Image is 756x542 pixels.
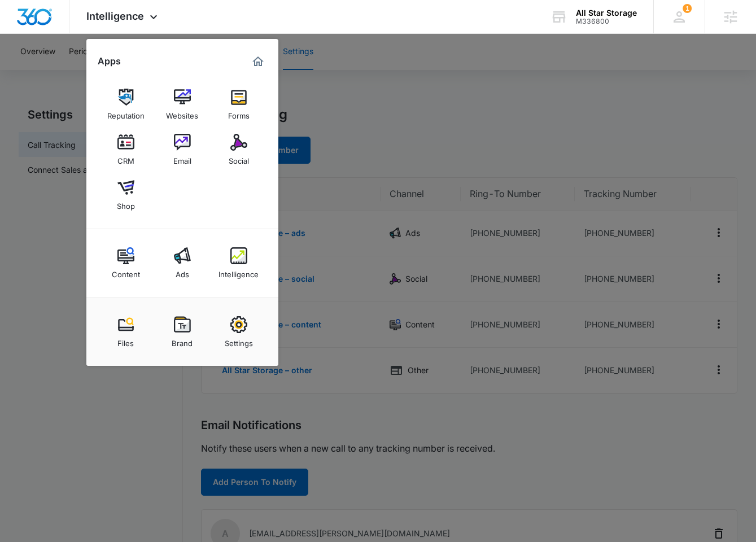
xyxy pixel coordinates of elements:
img: website_grey.svg [18,29,27,38]
a: Content [104,242,147,285]
div: Domain: [DOMAIN_NAME] [29,29,124,38]
a: Reputation [104,83,147,126]
a: Email [161,128,204,171]
a: Intelligence [217,242,260,285]
a: Files [104,311,147,353]
div: account id [576,18,637,25]
div: Reputation [107,106,145,120]
a: Shop [104,173,147,216]
div: Settings [225,333,253,348]
div: Email [173,151,191,165]
div: Websites [166,106,198,120]
a: CRM [104,128,147,171]
div: Domain Overview [43,67,101,74]
img: tab_keywords_by_traffic_grey.svg [112,65,121,75]
div: Forms [228,106,250,120]
div: Ads [176,264,189,279]
div: v 4.0.25 [32,18,55,27]
img: logo_orange.svg [18,18,27,27]
div: Keywords by Traffic [125,67,190,74]
div: Social [229,151,249,165]
div: notifications count [683,4,692,13]
div: Brand [172,333,193,348]
div: CRM [117,151,134,165]
a: Forms [217,83,260,126]
a: Marketing 360® Dashboard [249,53,267,71]
a: Websites [161,83,204,126]
div: account name [576,8,637,18]
img: tab_domain_overview_orange.svg [30,65,40,75]
div: Shop [117,196,135,211]
a: Settings [217,311,260,353]
a: Brand [161,311,204,353]
a: Ads [161,242,204,285]
a: Social [217,128,260,171]
span: 1 [683,4,692,13]
div: Intelligence [219,264,259,279]
span: Intelligence [86,10,144,22]
h2: Apps [98,56,121,67]
div: Files [117,333,134,348]
div: Content [112,264,140,279]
